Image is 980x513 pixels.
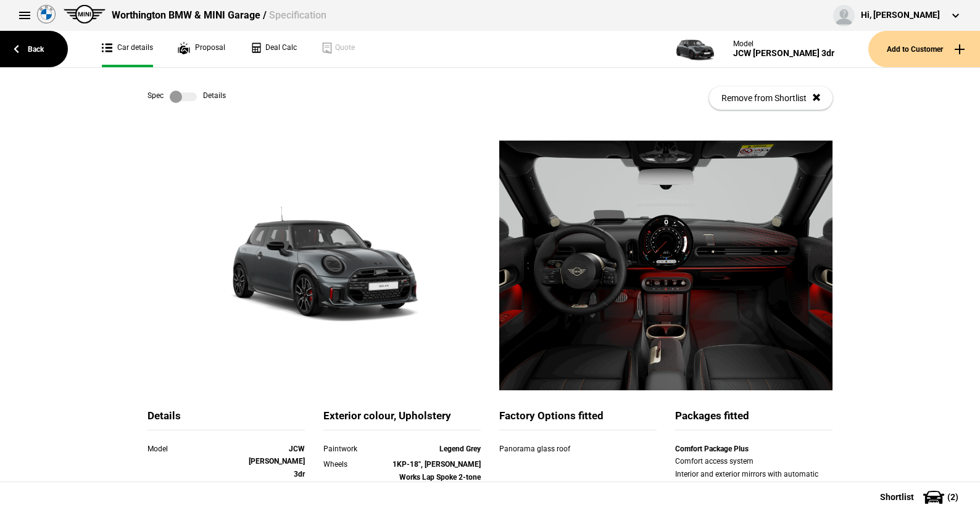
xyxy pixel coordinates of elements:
[323,458,386,470] div: Wheels
[249,445,305,478] strong: JCW [PERSON_NAME] 3dr
[499,443,610,455] div: Panorama glass roof
[868,31,980,67] button: Add to Customer
[439,445,481,453] strong: Legend Grey
[269,9,326,21] span: Specification
[147,409,305,430] div: Details
[178,31,225,67] a: Proposal
[733,39,834,48] div: Model
[499,409,657,430] div: Factory Options fitted
[102,31,153,67] a: Car details
[861,9,940,22] div: Hi, [PERSON_NAME]
[947,493,958,501] span: ( 2 )
[675,445,749,453] strong: Comfort Package Plus
[392,460,481,481] strong: 1KP-18", [PERSON_NAME] Works Lap Spoke 2-tone
[323,409,481,430] div: Exterior colour, Upholstery
[709,86,833,110] button: Remove from Shortlist
[733,48,834,59] div: JCW [PERSON_NAME] 3dr
[64,5,106,23] img: mini.png
[112,9,326,22] div: Worthington BMW & MINI Garage /
[147,443,242,455] div: Model
[862,482,980,512] button: Shortlist(2)
[250,31,297,67] a: Deal Calc
[880,493,914,501] span: Shortlist
[37,5,56,23] img: bmw.png
[675,409,833,430] div: Packages fitted
[323,443,386,455] div: Paintwork
[147,91,226,103] div: Spec Details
